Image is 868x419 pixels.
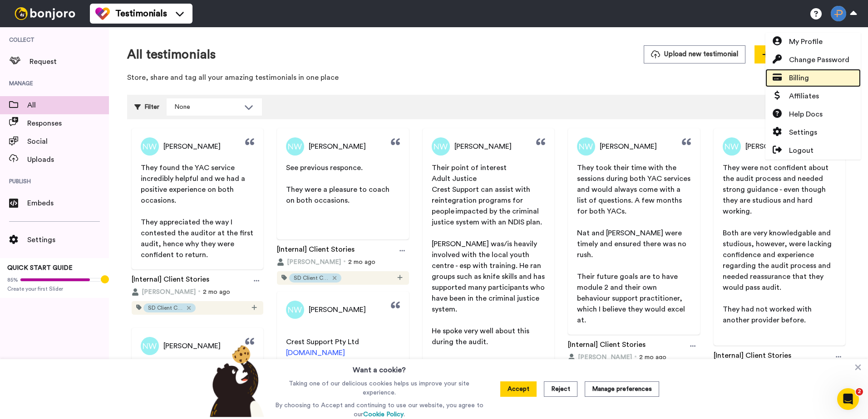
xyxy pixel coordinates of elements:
a: Logout [765,141,861,160]
span: [PERSON_NAME] [163,141,221,152]
a: [DOMAIN_NAME] [286,349,345,356]
span: Help Docs [789,109,823,120]
h1: All testimonials [127,48,216,62]
a: Settings [765,123,861,141]
span: Create your first Slider [7,285,102,292]
iframe: Intercom live chat [837,388,859,410]
span: [PERSON_NAME] [578,353,632,362]
p: By choosing to Accept and continuing to use our website, you agree to our . [273,401,486,419]
span: [PERSON_NAME] [142,287,196,297]
img: Profile Picture [141,137,159,156]
span: My Profile [789,36,823,47]
a: [Internal] Client Stories [132,274,209,287]
span: Settings [789,127,817,138]
a: [Internal] Client Stories [714,350,791,364]
p: Store, share and tag all your amazing testimonials in one place [127,73,850,83]
span: [PERSON_NAME] [600,141,657,152]
span: Request [30,56,109,67]
button: [PERSON_NAME] [568,353,632,362]
a: Affiliates [765,87,861,105]
img: Profile Picture [286,301,304,319]
span: They took their time with the sessions during both YAC services and would always come with a list... [577,164,692,215]
span: They found the YAC service incredibly helpful and we had a positive experience on both occasions. [141,164,247,204]
div: None [174,102,240,112]
img: Profile Picture [432,137,450,156]
span: Change Password [789,54,849,65]
span: SD Client Case Stories [294,274,330,282]
span: See previous responce. [286,164,363,171]
span: Their future goals are to have module 2 and their own behaviour support practitioner, which I bel... [577,273,687,324]
img: bear-with-cookie.png [202,345,269,417]
img: bj-logo-header-white.svg [11,7,79,20]
img: Profile Picture [577,137,595,156]
img: Profile Picture [141,337,159,355]
img: Profile Picture [286,137,304,156]
span: They appreciated the way I contested the auditor at the first audit, hence why they were confiden... [141,219,255,258]
span: SD Client Case Stories [148,304,184,312]
span: 2 [856,388,863,395]
span: Billing [789,73,809,83]
span: They had not worked with another provider before. [723,306,814,324]
button: Create new request [755,45,850,63]
div: 2 mo ago [568,353,700,362]
a: Change Password [765,51,861,69]
div: 2 mo ago [132,287,263,297]
span: All [27,100,109,111]
span: [PERSON_NAME] [454,141,512,152]
span: [PERSON_NAME] [163,341,221,351]
div: 2 mo ago [277,258,409,267]
button: [PERSON_NAME] [132,287,196,297]
span: Settings [27,234,109,245]
span: Crest Support can assist with reintegration programs for people impacted by the criminal justice ... [432,186,542,226]
span: Adult Justice [432,175,477,182]
h3: Want a cookie? [353,359,406,375]
div: Filter [134,98,159,116]
span: Create new request [762,49,842,60]
span: Social [27,136,109,147]
span: Their point of interest [432,164,507,171]
a: [Internal] Client Stories [568,339,646,353]
button: Upload new testimonial [644,45,745,63]
span: 85% [7,276,18,283]
button: Reject [544,381,577,397]
span: [PERSON_NAME] [287,258,341,267]
span: Affiliates [789,91,819,102]
span: [PERSON_NAME] [309,304,366,315]
a: Cookie Policy [363,411,404,418]
a: Help Docs [765,105,861,123]
span: Responses [27,118,109,129]
p: Taking one of our delicious cookies helps us improve your site experience. [273,379,486,397]
span: Embeds [27,198,109,209]
button: Accept [500,381,537,397]
a: [Internal] Client Stories [277,244,355,258]
span: Logout [789,145,814,156]
span: [PERSON_NAME] [745,141,803,152]
img: tm-color.svg [95,6,110,21]
img: Profile Picture [723,137,741,156]
span: He spoke very well about this during the audit. [432,327,531,346]
span: Nat and [PERSON_NAME] were timely and ensured there was no rush. [577,229,688,258]
span: Testimonials [115,7,167,20]
button: Manage preferences [585,381,659,397]
button: [PERSON_NAME] [277,258,341,267]
span: Both are very knowledgable and studious, however, were lacking confidence and experience regardin... [723,229,833,291]
span: Crest Support Pty Ltd [286,338,359,346]
span: [PERSON_NAME] was/is heavily involved with the local youth centre - esp with training. He ran gro... [432,240,547,313]
span: QUICK START GUIDE [7,265,73,271]
span: [PERSON_NAME] [309,141,366,152]
span: Uploads [27,154,109,165]
span: They were not confident about the audit process and needed strong guidance - even though they are... [723,164,830,215]
a: My Profile [765,33,861,51]
a: Billing [765,69,861,87]
span: They were a pleasure to coach on both occasions. [286,186,391,204]
div: Tooltip anchor [101,275,109,283]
